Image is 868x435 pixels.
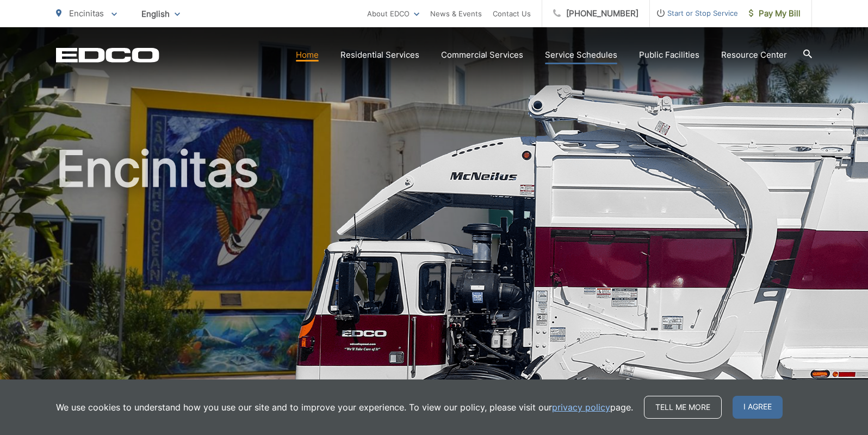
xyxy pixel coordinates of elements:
[296,48,319,62] a: Home
[69,8,104,19] span: Encinitas
[552,401,610,414] a: privacy policy
[639,48,699,62] a: Public Facilities
[430,7,482,20] a: News & Events
[644,396,722,419] a: Tell me more
[340,48,419,62] a: Residential Services
[493,7,531,20] a: Contact Us
[749,7,801,20] span: Pay My Bill
[367,7,419,20] a: About EDCO
[733,396,783,419] span: I agree
[133,4,188,23] span: English
[441,48,523,62] a: Commercial Services
[56,47,159,63] a: EDCD logo. Return to the homepage.
[721,48,787,62] a: Resource Center
[545,48,617,62] a: Service Schedules
[56,401,633,414] p: We use cookies to understand how you use our site and to improve your experience. To view our pol...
